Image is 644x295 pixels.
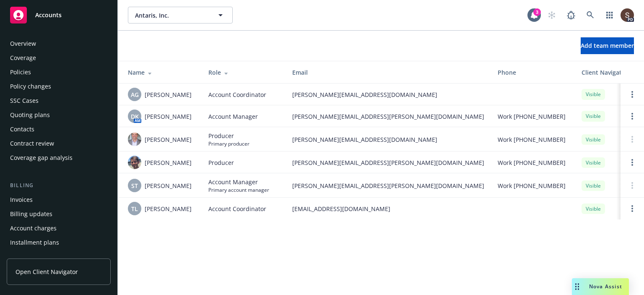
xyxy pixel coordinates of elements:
a: Coverage gap analysis [7,151,111,164]
a: Installment plans [7,236,111,249]
span: Add team member [581,42,634,50]
a: Open options [627,111,637,121]
span: AG [131,90,139,99]
div: Policy changes [10,80,51,93]
span: Producer [208,131,249,140]
a: Report a Bug [563,7,579,23]
a: Accounts [7,3,111,27]
span: [PERSON_NAME] [145,158,192,167]
span: Nova Assist [589,283,622,290]
div: Billing updates [10,207,52,221]
span: Account Manager [208,178,269,186]
a: Contract review [7,137,111,150]
div: Visible [582,157,605,168]
div: Drag to move [572,278,582,295]
span: [PERSON_NAME][EMAIL_ADDRESS][PERSON_NAME][DOMAIN_NAME] [292,181,484,190]
div: Installment plans [10,236,59,249]
span: Accounts [35,12,62,18]
span: [EMAIL_ADDRESS][DOMAIN_NAME] [292,204,484,213]
span: Work [PHONE_NUMBER] [498,135,566,144]
a: Open options [627,89,637,99]
span: Primary producer [208,140,249,147]
span: DK [131,112,139,121]
div: Role [208,68,279,77]
a: Coverage [7,51,111,65]
div: Overview [10,37,36,50]
div: Coverage [10,51,36,65]
span: TL [131,204,138,213]
a: Policies [7,65,111,79]
span: [PERSON_NAME] [145,135,192,144]
div: Visible [582,111,605,121]
span: Work [PHONE_NUMBER] [498,181,566,190]
div: Name [128,68,195,77]
img: photo [621,8,634,22]
img: photo [128,156,141,169]
span: Producer [208,158,234,167]
div: Phone [498,68,568,77]
a: Open options [627,157,637,167]
span: [PERSON_NAME][EMAIL_ADDRESS][PERSON_NAME][DOMAIN_NAME] [292,158,484,167]
span: [PERSON_NAME][EMAIL_ADDRESS][DOMAIN_NAME] [292,135,484,144]
a: Invoices [7,193,111,206]
span: [PERSON_NAME][EMAIL_ADDRESS][DOMAIN_NAME] [292,90,484,99]
div: Account charges [10,222,57,235]
span: Primary account manager [208,186,269,193]
a: SSC Cases [7,94,111,107]
img: photo [128,133,141,146]
span: Account Coordinator [208,204,266,213]
span: [PERSON_NAME][EMAIL_ADDRESS][PERSON_NAME][DOMAIN_NAME] [292,112,484,121]
button: Antaris, Inc. [128,7,233,23]
div: Coverage gap analysis [10,151,73,164]
a: Search [582,7,599,23]
div: Invoices [10,193,33,206]
span: ST [131,181,138,190]
span: [PERSON_NAME] [145,204,192,213]
a: Account charges [7,222,111,235]
span: [PERSON_NAME] [145,90,192,99]
div: Quoting plans [10,108,50,122]
div: Visible [582,180,605,191]
a: Contacts [7,123,111,136]
div: Email [292,68,484,77]
a: Overview [7,37,111,50]
div: Visible [582,134,605,145]
span: Work [PHONE_NUMBER] [498,112,566,121]
span: Work [PHONE_NUMBER] [498,158,566,167]
div: Contacts [10,123,34,136]
div: Visible [582,204,605,214]
a: Switch app [601,7,618,23]
div: 3 [533,8,541,16]
button: Nova Assist [572,278,629,295]
a: Start snowing [543,7,560,23]
div: SSC Cases [10,94,39,107]
a: Policy changes [7,80,111,93]
span: [PERSON_NAME] [145,181,192,190]
span: [PERSON_NAME] [145,112,192,121]
div: Visible [582,89,605,99]
button: Add team member [581,37,634,54]
a: Open options [627,204,637,214]
div: Contract review [10,137,54,150]
span: Open Client Navigator [16,267,78,276]
span: Account Coordinator [208,90,266,99]
a: Billing updates [7,207,111,221]
div: Billing [7,181,111,190]
span: Antaris, Inc. [135,11,208,20]
span: Account Manager [208,112,258,121]
a: Quoting plans [7,108,111,122]
div: Policies [10,65,31,79]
